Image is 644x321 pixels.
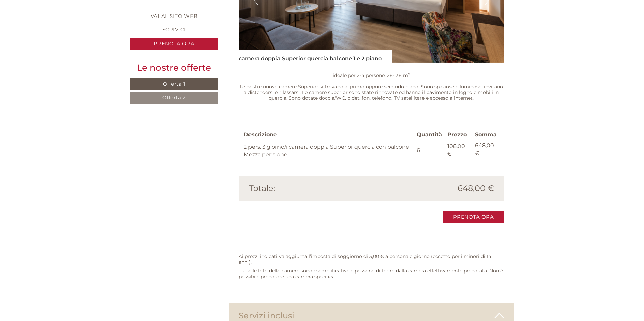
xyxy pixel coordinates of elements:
th: Somma [472,130,499,140]
a: Scrivici [130,24,218,36]
span: Offerta 1 [163,81,185,87]
div: [GEOGRAPHIC_DATA] [10,20,113,25]
div: Totale: [244,183,372,194]
span: Offerta 2 [162,94,186,101]
button: Invia [229,177,266,190]
span: 108,00 € [447,143,465,157]
td: 648,00 € [472,140,499,160]
p: Tutte le foto delle camere sono esemplificative e possono differire dalla camera effettivamente p... [239,268,504,280]
div: martedì [116,5,150,17]
th: Quantità [414,130,445,140]
a: Prenota ora [443,211,504,223]
span: 648,00 € [458,183,494,194]
p: ideale per 2-4 persone, 28- 38 m² Le nostre nuove camere Superior si trovano al primo oppure seco... [239,73,504,101]
td: 6 [414,140,445,160]
small: 13:29 [10,33,113,37]
div: Buon giorno, come possiamo aiutarla? [5,18,116,39]
a: Vai al sito web [130,10,218,22]
th: Descrizione [244,130,414,140]
td: 2 pers. 3 giorno/i camera doppia Superior quercia con balcone Mezza pensione [244,140,414,160]
th: Prezzo [445,130,472,140]
div: camera doppia Superior quercia balcone 1 e 2 piano [239,50,392,63]
div: Le nostre offerte [130,62,218,74]
a: Prenota ora [130,38,218,50]
p: Ai prezzi indicati va aggiunta l’imposta di soggiorno di 3,00 € a persona e giorno (eccetto per i... [239,254,504,265]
